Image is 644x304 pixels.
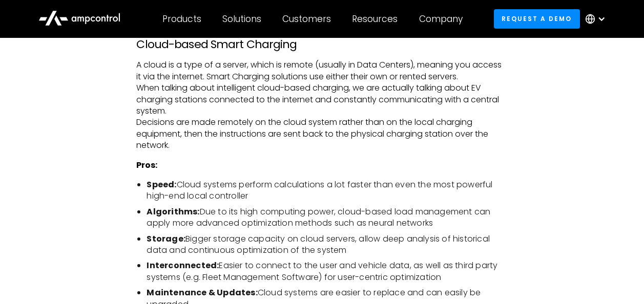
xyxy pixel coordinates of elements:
div: Products [162,13,201,25]
strong: Interconnected: [147,259,219,271]
a: Request a demo [494,9,580,28]
div: Resources [352,13,398,25]
li: Due to its high computing power, cloud-based load management can apply more advanced optimization... [147,206,507,229]
div: Solutions [222,13,261,25]
li: Easier to connect to the user and vehicle data, as well as third party systems (e.g. Fleet Manage... [147,260,507,283]
strong: Speed: [147,179,176,190]
li: Cloud systems perform calculations a lot faster than even the most powerful high-end local contro... [147,179,507,202]
strong: Pros: [136,159,157,171]
div: Customers [282,13,331,25]
div: Company [419,13,463,25]
h3: Cloud-based Smart Charging [136,38,507,51]
strong: Algorithms: [147,206,199,218]
strong: Storage: [147,233,185,245]
p: A cloud is a type of a server, which is remote (usually in Data Centers), meaning you access it v... [136,59,507,151]
li: Bigger storage capacity on cloud servers, allow deep analysis of historical data and continuous o... [147,233,507,256]
strong: Maintenance & Updates: [147,287,257,298]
